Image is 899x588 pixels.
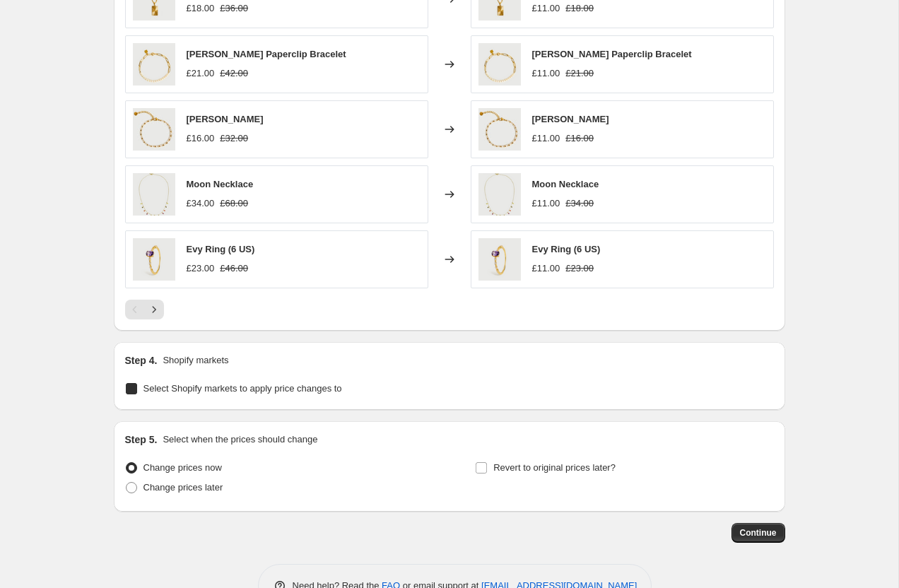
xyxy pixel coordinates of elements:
span: £11.00 [532,68,560,78]
span: £34.00 [565,198,594,208]
span: £18.00 [187,3,215,13]
img: Lorraine_Bracelet_1_80x.jpg [478,108,521,151]
p: Select when the prices should change [163,433,317,447]
img: Copyof2023DiaryTaupe_Drop1_15_757eb9c4-8ca7-49a2-94e2-47b003a6df8c_80x.png [478,238,521,281]
span: £21.00 [565,68,594,78]
span: [PERSON_NAME] Paperclip Bracelet [532,49,692,59]
span: £18.00 [565,3,594,13]
span: £36.00 [220,3,248,13]
span: Evy Ring (6 US) [187,244,255,254]
span: £23.00 [565,263,594,274]
span: [PERSON_NAME] [187,114,264,124]
span: £46.00 [220,263,248,274]
nav: Pagination [125,300,164,319]
span: [PERSON_NAME] [532,114,609,124]
button: Next [144,300,164,319]
span: £11.00 [532,3,560,13]
h2: Step 5. [125,433,158,447]
span: £16.00 [565,133,594,143]
span: £11.00 [532,198,560,208]
span: £32.00 [220,133,248,143]
span: Evy Ring (6 US) [532,244,601,254]
span: Change prices now [143,462,222,473]
span: £11.00 [532,263,560,274]
span: £11.00 [532,133,560,143]
span: [PERSON_NAME] Paperclip Bracelet [187,49,346,59]
img: Copyof2023DiaryTaupe_Drop1_8_7c83c784-4a60-4e76-8f47-c96f125614f1_80x.png [133,173,175,216]
img: Lorraine_Bracelet_1_80x.jpg [133,108,175,151]
span: £42.00 [220,68,248,78]
span: £21.00 [187,68,215,78]
img: Copyof2023DiaryTaupe_Drop1_15_757eb9c4-8ca7-49a2-94e2-47b003a6df8c_80x.png [133,238,175,281]
span: Revert to original prices later? [493,462,616,473]
img: Copyof2023DiaryTaupe_Drop1_2_5f1d90fa-0854-49e1-8e9b-6d0e7694c00e_80x.png [133,43,175,86]
span: Change prices later [143,482,223,493]
p: Shopify markets [163,353,228,367]
span: £34.00 [187,198,215,208]
img: Copyof2023DiaryTaupe_Drop1_2_5f1d90fa-0854-49e1-8e9b-6d0e7694c00e_80x.png [478,43,521,86]
img: Copyof2023DiaryTaupe_Drop1_8_7c83c784-4a60-4e76-8f47-c96f125614f1_80x.png [478,173,521,216]
h2: Step 4. [125,353,158,367]
button: Continue [731,523,785,543]
span: Select Shopify markets to apply price changes to [143,383,342,394]
span: £16.00 [187,133,215,143]
span: Moon Necklace [532,179,599,189]
span: Continue [740,527,777,539]
span: £68.00 [220,198,248,208]
span: Moon Necklace [187,179,254,189]
span: £23.00 [187,263,215,274]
